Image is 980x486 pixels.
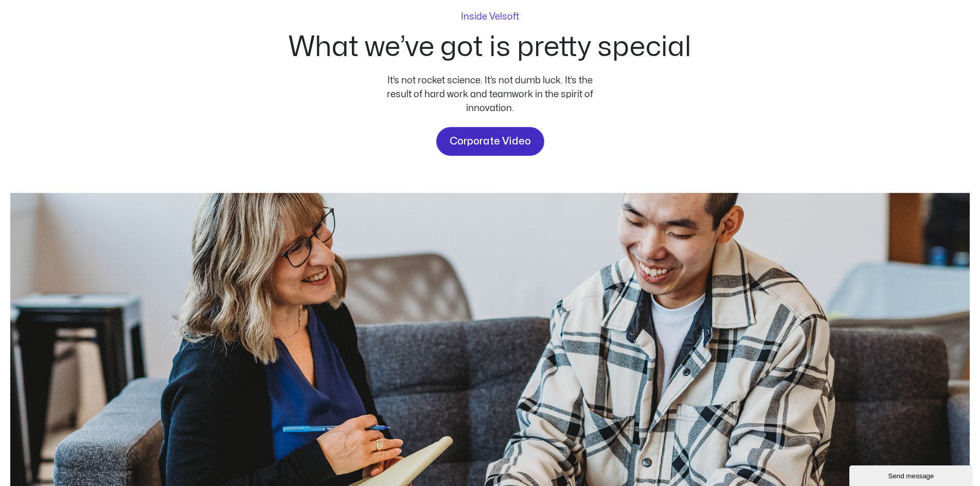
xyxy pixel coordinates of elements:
[461,12,519,22] p: Inside Velsoft
[382,74,598,115] div: It’s not rocket science. It’s not dumb luck. It’s the result of hard work and teamwork in the spi...
[436,127,544,156] a: Corporate Video
[289,33,691,61] h2: What we’ve got is pretty special
[849,463,975,486] iframe: chat widget
[450,133,531,150] span: Corporate Video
